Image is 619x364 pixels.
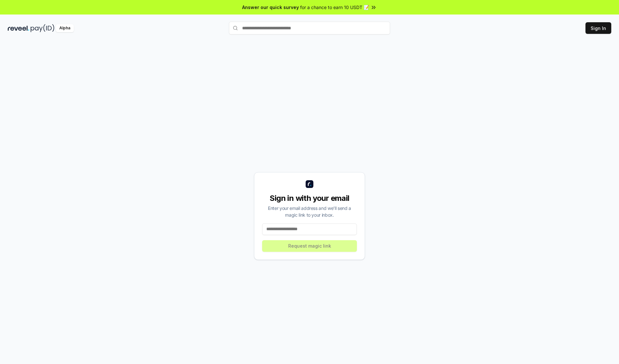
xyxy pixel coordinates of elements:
div: Alpha [56,24,74,32]
div: Enter your email address and we’ll send a magic link to your inbox. [262,205,357,218]
span: for a chance to earn 10 USDT 📝 [300,4,369,11]
img: logo_small [306,180,313,188]
img: pay_id [31,24,54,32]
span: Answer our quick survey [242,4,299,11]
img: reveel_dark [8,24,29,32]
button: Sign In [585,22,611,34]
div: Sign in with your email [262,193,357,203]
